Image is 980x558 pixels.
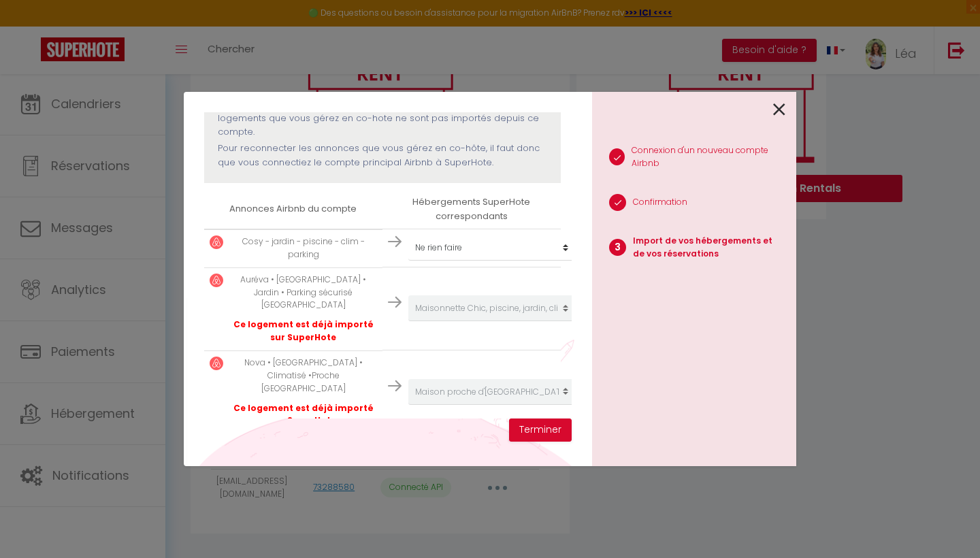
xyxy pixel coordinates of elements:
p: Ce logement est déjà importé sur SuperHote [230,318,377,344]
span: 3 [609,239,626,256]
p: Cosy - jardin - piscine - clim - parking [230,235,377,261]
p: Confirmation [633,196,687,209]
p: Seuls les logements liés à un compte PRINCIPAL airbnb sont importés. Les logements que vous gérez... [218,97,547,139]
p: Nova • [GEOGRAPHIC_DATA] • Climatisé •Proche [GEOGRAPHIC_DATA] [230,357,377,395]
p: Import de vos hébergements et de vos réservations [633,235,785,261]
p: Connexion d'un nouveau compte Airbnb [632,144,785,170]
p: Pour reconnecter les annonces que vous gérez en co-hôte, il faut donc que vous connectiez le comp... [218,142,547,169]
p: Auréva • [GEOGRAPHIC_DATA] • Jardin • Parking sécurisé [GEOGRAPHIC_DATA] [230,274,377,312]
th: Annonces Airbnb du compte [204,190,382,229]
p: Ce logement est déjà importé sur SuperHote [230,402,377,428]
button: Terminer [509,419,572,442]
th: Hébergements SuperHote correspondants [382,190,561,229]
